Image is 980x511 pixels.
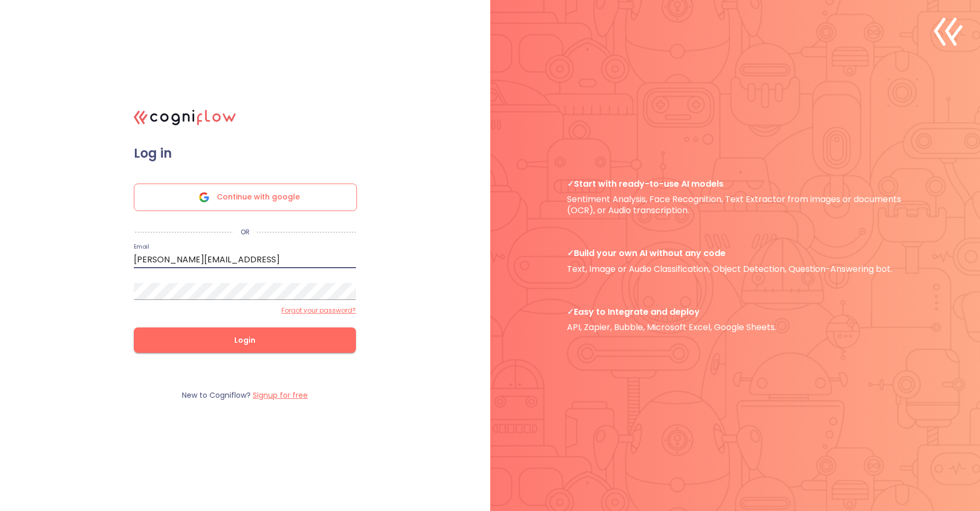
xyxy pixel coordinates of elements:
[567,306,574,318] b: ✓
[233,228,257,236] p: OR
[134,244,149,250] label: Email
[567,178,904,216] p: Sentiment Analysis, Face Recognition, Text Extractor from images or documents (OCR), or Audio tra...
[281,306,356,315] label: Forgot your password?
[253,390,308,400] label: Signup for free
[134,327,356,353] button: Login
[567,178,904,189] span: Start with ready-to-use AI models
[567,248,904,275] p: Text, Image or Audio Classification, Object Detection, Question-Answering bot.
[567,306,904,317] span: Easy to Integrate and deploy
[182,390,308,400] p: New to Cogniflow?
[567,178,574,190] b: ✓
[217,184,300,211] span: Continue with google
[567,306,904,333] p: API, Zapier, Bubble, Microsoft Excel, Google Sheets.
[134,184,357,211] div: Continue with google
[567,247,574,259] b: ✓
[151,334,339,347] span: Login
[134,145,356,161] span: Log in
[567,248,904,259] span: Build your own AI without any code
